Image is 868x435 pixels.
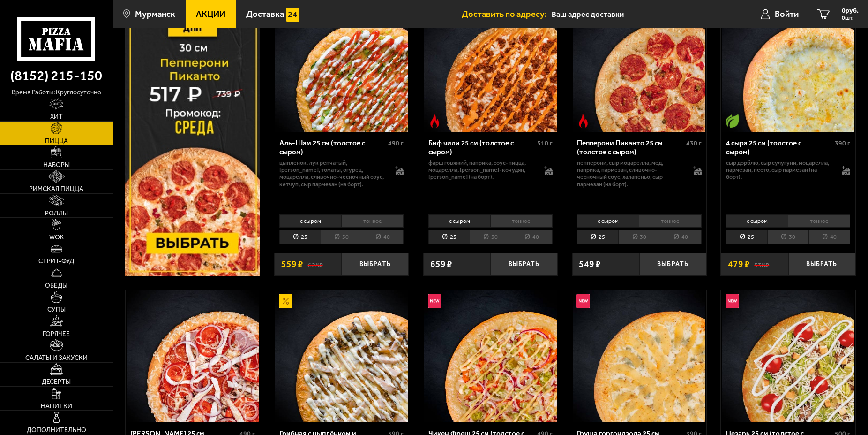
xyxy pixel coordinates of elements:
span: Стрит-фуд [38,258,74,265]
span: Мурманск [135,10,175,19]
span: 510 г [537,139,553,147]
li: 25 [726,230,767,244]
li: тонкое [788,214,850,227]
p: сыр дорблю, сыр сулугуни, моцарелла, пармезан, песто, сыр пармезан (на борт). [726,159,833,181]
a: НовинкаГруша горгондзола 25 см (толстое с сыром) [572,290,707,423]
li: с сыром [428,214,490,227]
li: 25 [428,230,470,244]
button: Выбрать [788,253,855,275]
span: Супы [47,306,66,313]
span: Римская пицца [29,186,83,192]
img: Акционный [279,294,292,308]
a: АкционныйГрибная с цыплёнком и сулугуни 25 см (толстое с сыром) [274,290,409,423]
li: тонкое [639,214,701,227]
span: 549 ₽ [579,259,601,268]
span: 0 руб. [842,8,859,14]
li: с сыром [279,214,341,227]
span: Наборы [43,162,70,168]
li: тонкое [341,214,404,227]
img: 15daf4d41897b9f0e9f617042186c801.svg [286,8,299,22]
s: 538 ₽ [754,259,769,268]
div: Биф чили 25 см (толстое с сыром) [428,139,535,156]
li: 25 [577,230,618,244]
span: Дополнительно [27,427,86,434]
button: Выбрать [342,253,409,275]
span: Напитки [41,403,72,410]
li: 40 [660,230,702,244]
img: Острое блюдо [576,114,590,128]
img: Грибная с цыплёнком и сулугуни 25 см (толстое с сыром) [275,290,408,423]
span: WOK [49,234,64,241]
span: 559 ₽ [281,259,303,268]
img: Вегетарианское блюдо [726,114,739,128]
li: 40 [362,230,404,244]
span: Пицца [45,138,68,145]
button: Выбрать [490,253,557,275]
s: 628 ₽ [308,259,323,268]
li: тонкое [490,214,553,227]
a: Петровская 25 см (толстое с сыром) [126,290,260,423]
li: 40 [808,230,850,244]
img: Новинка [726,294,739,308]
span: 430 г [686,139,702,147]
li: с сыром [577,214,639,227]
li: 30 [470,230,511,244]
span: 659 ₽ [430,259,452,268]
span: Десерты [42,379,71,385]
li: 30 [767,230,808,244]
a: НовинкаЦезарь 25 см (толстое с сыром) [721,290,855,423]
span: Доставка [246,10,284,19]
li: 30 [321,230,362,244]
li: с сыром [726,214,788,227]
span: 490 г [388,139,404,147]
li: 40 [511,230,553,244]
span: Войти [775,10,799,19]
input: Ваш адрес доставки [552,6,725,23]
div: 4 сыра 25 см (толстое с сыром) [726,139,832,156]
div: Пепперони Пиканто 25 см (толстое с сыром) [577,139,683,156]
span: Горячее [43,331,70,337]
a: НовинкаЧикен Фреш 25 см (толстое с сыром) [423,290,558,423]
span: 390 г [835,139,850,147]
img: Острое блюдо [428,114,441,128]
span: Обеды [45,282,67,289]
span: 0 шт. [842,15,859,21]
div: Аль-Шам 25 см (толстое с сыром) [279,139,386,156]
span: Доставить по адресу: [462,10,552,19]
p: цыпленок, лук репчатый, [PERSON_NAME], томаты, огурец, моцарелла, сливочно-чесночный соус, кетчуп... [279,159,386,188]
span: Акции [196,10,225,19]
img: Новинка [576,294,590,308]
p: пепперони, сыр Моцарелла, мед, паприка, пармезан, сливочно-чесночный соус, халапеньо, сыр пармеза... [577,159,684,188]
span: Салаты и закуски [25,355,88,361]
li: 25 [279,230,321,244]
span: 479 ₽ [728,259,750,268]
span: Хит [50,114,63,120]
span: Роллы [45,210,68,217]
img: Чикен Фреш 25 см (толстое с сыром) [424,290,557,423]
img: Груша горгондзола 25 см (толстое с сыром) [573,290,706,423]
li: 30 [618,230,659,244]
button: Выбрать [639,253,706,275]
img: Новинка [428,294,441,308]
img: Цезарь 25 см (толстое с сыром) [722,290,854,423]
p: фарш говяжий, паприка, соус-пицца, моцарелла, [PERSON_NAME]-кочудян, [PERSON_NAME] (на борт). [428,159,535,181]
img: Петровская 25 см (толстое с сыром) [127,290,259,423]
